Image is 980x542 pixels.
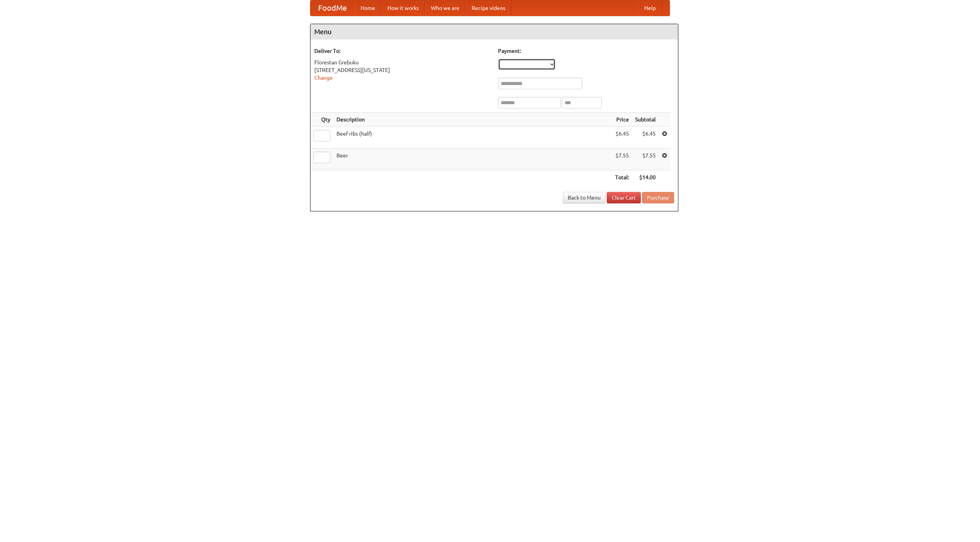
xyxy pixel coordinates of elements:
[498,47,674,55] h5: Payment:
[381,0,425,16] a: How it works
[642,192,674,203] button: Purchase
[314,47,490,55] h5: Deliver To:
[632,149,659,170] td: $7.55
[314,66,490,74] div: [STREET_ADDRESS][US_STATE]
[314,59,490,66] div: Florestan Grebuku
[333,149,612,170] td: Beer
[632,113,659,127] th: Subtotal
[607,192,641,203] a: Clear Cart
[310,113,333,127] th: Qty
[354,0,381,16] a: Home
[314,75,333,81] a: Change
[612,149,632,170] td: $7.55
[612,113,632,127] th: Price
[333,127,612,149] td: Beef ribs (half)
[638,0,662,16] a: Help
[310,0,354,16] a: FoodMe
[563,192,606,203] a: Back to Menu
[333,113,612,127] th: Description
[425,0,465,16] a: Who we are
[632,170,659,185] th: $14.00
[612,127,632,149] td: $6.45
[310,24,678,39] h4: Menu
[632,127,659,149] td: $6.45
[612,170,632,185] th: Total:
[465,0,511,16] a: Recipe videos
